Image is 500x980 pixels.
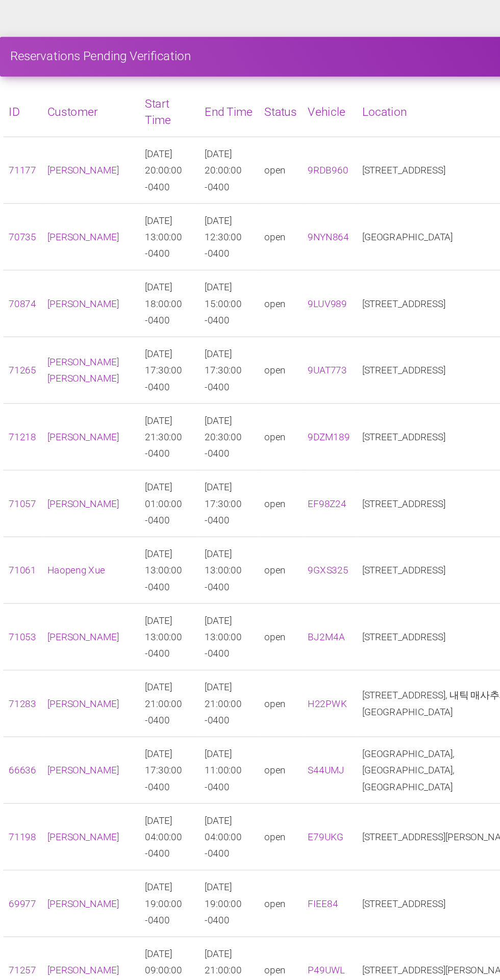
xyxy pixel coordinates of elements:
td: open [215,180,247,230]
td: [DATE] 17:30:00 -0400 [171,279,215,329]
a: Reservations Pending Verification [16,5,150,31]
a: 9LUV989 [252,250,281,258]
td: open [215,724,247,774]
td: open [215,885,247,935]
a: [PERSON_NAME] [58,695,111,703]
td: [DATE] 20:00:00 -0400 [171,131,215,180]
a: [PERSON_NAME] [58,398,111,407]
a: H22PWK [252,547,281,555]
td: [STREET_ADDRESS] [288,230,429,279]
td: [STREET_ADDRESS] [288,477,429,526]
td: [DATE] 15:00:00 -0400 [171,885,215,935]
a: 71257 [30,745,50,753]
a: 66502 [30,906,50,914]
td: [STREET_ADDRESS] [288,329,429,378]
a: 71265 [30,299,50,308]
td: [STREET_ADDRESS][PERSON_NAME] [288,625,429,675]
td: [STREET_ADDRESS][PERSON_NAME] [288,724,429,774]
a: 70421 [30,955,50,963]
td: open [215,279,247,329]
a: 9RDB960 [252,151,282,159]
td: [STREET_ADDRESS] [288,378,429,428]
a: 66636 [30,596,50,605]
td: [DATE] 00:00:00 -0400 [127,774,171,823]
a: E79UKG [252,646,278,654]
td: Customer [429,675,474,724]
td: [STREET_ADDRESS] [288,675,429,724]
td: [DATE] 04:00:00 -0400 [127,625,171,675]
td: Customer [429,279,474,329]
td: [STREET_ADDRESS][US_STATE] [288,885,429,935]
td: [DATE] 01:00:00 -0400 [127,378,171,428]
a: [PERSON_NAME] [58,596,111,605]
td: [DATE] 04:00:00 -0400 [171,625,215,675]
td: [DATE] 13:00:00 -0400 [127,180,171,230]
td: [DATE] 14:00:00 -0400 [127,823,171,885]
td: [STREET_ADDRESS] [288,774,429,823]
th: Creator Type [429,93,474,131]
td: open [215,477,247,526]
a: [PERSON_NAME] [58,906,111,914]
td: [DATE] 23:30:00 -0400 [171,774,215,823]
td: open [215,675,247,724]
a: 9NYN864 [252,200,282,209]
td: [DATE] 09:00:00 -0400 [127,724,171,774]
a: 71283 [30,547,50,555]
td: Customer [429,230,474,279]
th: ID [26,93,54,131]
td: [DATE] 21:00:00 -0400 [171,724,215,774]
td: [GEOGRAPHIC_DATA] [288,180,429,230]
td: [DATE] 17:30:00 -0400 [127,279,171,329]
td: [DATE] 11:00:00 -0400 [171,576,215,625]
th: Vehicle [247,93,288,131]
a: 9DZM189 [252,349,283,357]
a: 71057 [30,398,50,407]
td: [DATE] 20:30:00 -0400 [171,329,215,378]
td: [DATE] 21:30:00 -0400 [127,329,171,378]
td: [DATE] 10:00:00 -0400 [127,885,171,935]
a: [PERSON_NAME] [58,646,111,654]
td: Customer [429,774,474,823]
td: [DATE] 13:00:00 -0400 [127,428,171,477]
td: Customer [429,131,474,180]
a: 69977 [30,695,50,703]
td: [DATE] 13:00:00 -0400 [171,823,215,885]
td: Customer [429,724,474,774]
a: [PERSON_NAME] [58,745,111,753]
a: Y43UGL [252,794,277,802]
td: open [215,576,247,625]
td: open [215,774,247,823]
a: 71198 [30,646,50,654]
td: Customer [429,329,474,378]
button: Toggle navigation [468,12,492,24]
td: open [215,378,247,428]
a: [PERSON_NAME] [58,250,111,258]
th: Start Time [127,93,171,131]
td: LAX airport (LAX), [GEOGRAPHIC_DATA], [GEOGRAPHIC_DATA], [US_STATE], [GEOGRAPHIC_DATA]. [GEOGRAPH... [288,823,429,885]
a: 70874 [30,250,50,258]
a: [PERSON_NAME] [58,151,111,159]
td: [DATE] 13:00:00 -0400 [171,477,215,526]
a: 9GXS325 [252,448,282,456]
td: [DATE] 20:00:00 -0400 [127,131,171,180]
td: open [215,428,247,477]
a: EF98Z24 [252,398,280,407]
a: 71218 [30,349,50,357]
a: 70279 [30,850,50,858]
a: [PERSON_NAME] [58,850,111,858]
td: [DATE] 21:00:00 -0400 [127,526,171,576]
a: C402744 [252,906,281,914]
td: [DATE] 19:00:00 -0400 [127,675,171,724]
a: 70735 [30,200,50,209]
td: open [215,526,247,576]
td: [GEOGRAPHIC_DATA], [GEOGRAPHIC_DATA], [GEOGRAPHIC_DATA] [288,576,429,625]
td: open [215,230,247,279]
th: Status [215,93,247,131]
a: 71053 [30,497,50,506]
td: [DATE] 17:30:00 -0400 [127,576,171,625]
a: 71177 [30,151,50,159]
td: Customer [429,576,474,625]
td: open [215,329,247,378]
td: [DATE] 15:00:00 -0400 [171,230,215,279]
a: BJ2M4A [252,497,279,506]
